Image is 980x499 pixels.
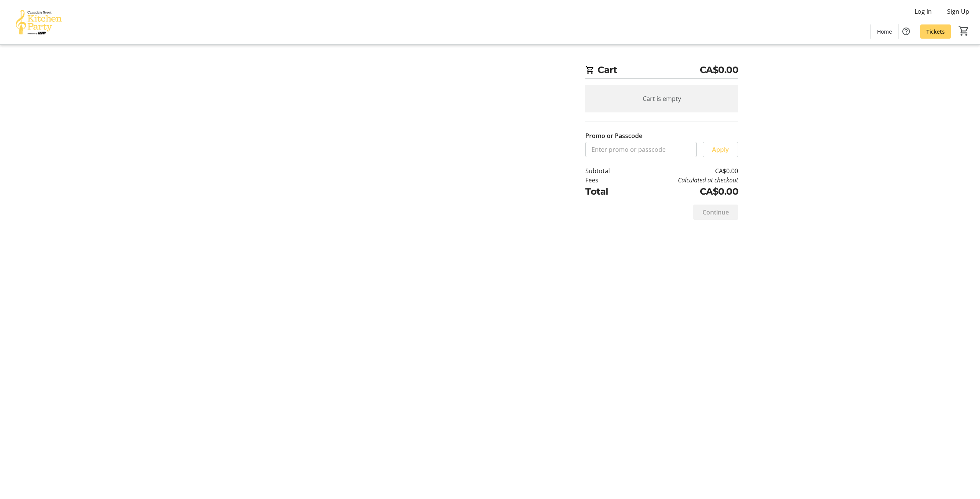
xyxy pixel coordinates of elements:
td: Fees [585,176,630,185]
td: Calculated at checkout [630,176,738,185]
label: Promo or Passcode [585,131,642,140]
td: Total [585,185,630,198]
h2: Cart [585,63,738,79]
button: Sign Up [941,5,975,18]
button: Log In [908,5,938,18]
a: Tickets [920,24,951,39]
input: Enter promo or passcode [585,142,697,157]
a: Home [871,24,898,39]
img: Canada’s Great Kitchen Party's Logo [5,3,73,41]
button: Cart [957,24,971,38]
div: Cart is empty [585,85,738,112]
span: CA$0.00 [700,63,738,77]
span: Sign Up [947,7,969,16]
span: Home [877,28,892,36]
td: CA$0.00 [630,185,738,198]
button: Apply [703,142,738,157]
button: Help [898,24,914,39]
span: Tickets [926,28,945,36]
span: Apply [712,145,729,154]
span: Log In [915,7,932,16]
td: Subtotal [585,166,630,176]
td: CA$0.00 [630,166,738,176]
